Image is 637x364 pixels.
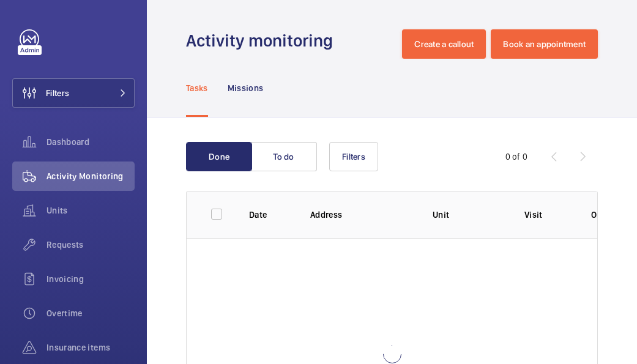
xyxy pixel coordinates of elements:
[12,78,135,108] button: Filters
[47,307,135,319] span: Overtime
[402,29,486,59] button: Create a callout
[186,82,208,94] p: Tasks
[47,341,135,354] span: Insurance items
[505,150,527,163] div: 0 of 0
[47,204,135,217] span: Units
[586,209,627,221] p: On time
[329,142,378,171] button: Filters
[47,170,135,182] span: Activity Monitoring
[186,29,340,52] h1: Activity monitoring
[46,87,69,99] span: Filters
[491,29,598,59] button: Book an appointment
[524,209,566,221] p: Visit
[249,209,291,221] p: Date
[228,82,264,94] p: Missions
[310,209,413,221] p: Address
[251,142,317,171] button: To do
[433,209,505,221] p: Unit
[186,142,252,171] button: Done
[47,273,135,285] span: Invoicing
[342,152,365,162] span: Filters
[47,239,135,251] span: Requests
[47,136,135,148] span: Dashboard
